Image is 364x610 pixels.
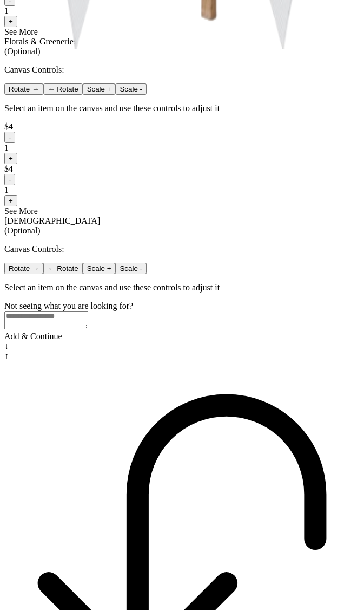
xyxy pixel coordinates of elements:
[4,132,15,143] button: -
[4,164,360,174] div: $4
[115,263,146,274] button: Scale -
[43,263,82,274] button: ← Rotate
[4,122,360,132] div: $4
[4,83,43,95] button: Rotate →
[4,216,360,236] div: [DEMOGRAPHIC_DATA]
[4,206,360,216] div: See More
[4,103,360,113] p: Select an item on the canvas and use these controls to adjust it
[4,226,360,236] div: (Optional)
[4,341,9,351] span: ↓
[4,351,9,360] span: ↑
[4,283,360,293] p: Select an item on the canvas and use these controls to adjust it
[115,83,146,95] button: Scale -
[4,153,17,164] button: +
[43,83,82,95] button: ← Rotate
[4,47,360,56] div: (Optional)
[4,174,15,185] button: -
[4,185,360,195] div: 1
[4,244,360,254] p: Canvas Controls:
[4,332,360,341] div: Add & Continue
[83,263,116,274] button: Scale +
[4,143,360,153] div: 1
[4,263,43,274] button: Rotate →
[4,65,360,75] p: Canvas Controls:
[83,83,116,95] button: Scale +
[4,301,360,311] div: Not seeing what you are looking for?
[4,195,17,206] button: +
